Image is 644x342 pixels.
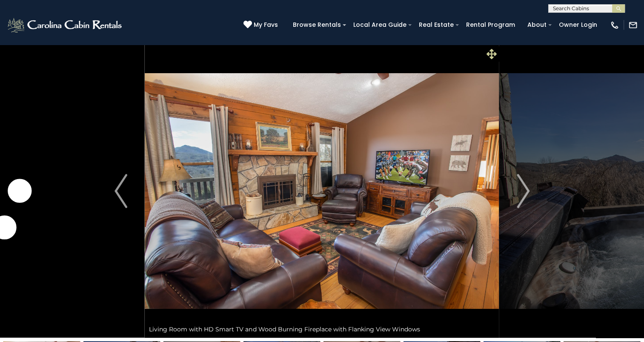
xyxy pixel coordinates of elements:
[114,174,127,208] img: arrow
[145,321,499,338] div: Living Room with HD Smart TV and Wood Burning Fireplace with Flanking View Windows
[628,20,638,30] img: mail-regular-white.png
[415,18,458,31] a: Real Estate
[289,18,345,31] a: Browse Rentals
[243,20,280,30] a: My Favs
[6,17,124,34] img: White-1-2.png
[97,44,145,338] button: Previous
[349,18,411,31] a: Local Area Guide
[610,20,619,30] img: phone-regular-white.png
[462,18,519,31] a: Rental Program
[555,18,601,31] a: Owner Login
[254,20,278,29] span: My Favs
[517,174,530,208] img: arrow
[499,44,547,338] button: Next
[523,18,551,31] a: About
